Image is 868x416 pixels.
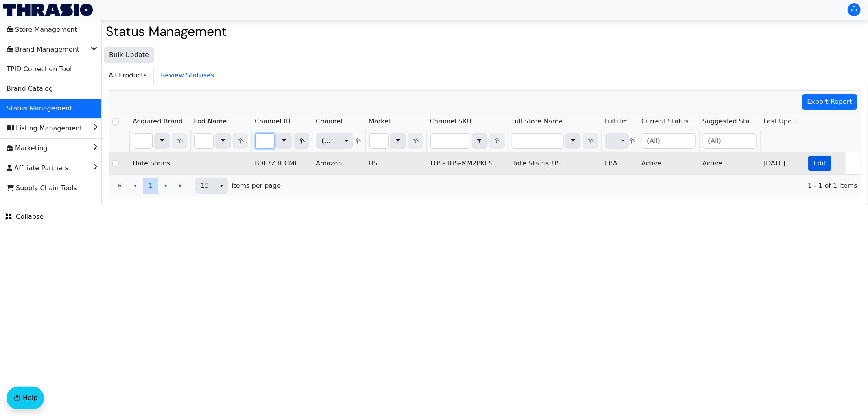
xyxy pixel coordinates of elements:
[813,158,826,168] span: Edit
[369,117,391,126] span: Market
[154,133,170,149] span: Choose Operator
[7,43,79,56] span: Brand Management
[251,130,313,152] th: Filter
[7,142,48,155] span: Marketing
[287,181,857,191] span: 1 - 1 of 1 items
[7,162,68,175] span: Affiliate Partners
[201,181,211,191] span: 15
[641,117,689,126] span: Current Status
[605,117,635,126] span: Fulfillment
[313,130,365,152] th: Filter
[566,134,580,148] button: select
[760,152,805,174] td: [DATE]
[277,134,291,148] button: select
[807,97,853,107] span: Export Report
[313,152,365,174] td: Amazon
[109,50,149,60] span: Bulk Update
[155,134,169,148] button: select
[23,393,37,403] span: Help
[391,134,405,148] button: select
[321,136,334,146] span: (All)
[5,212,44,222] span: Collapse
[7,182,77,195] span: Supply Chain Tools
[702,117,757,126] span: Suggested Status
[426,152,508,174] td: THS-HHS-MM2PKLS
[255,117,291,126] span: Channel ID
[106,24,864,39] h2: Status Management
[7,387,44,409] button: Help floatingactionbutton
[7,23,77,36] span: Store Management
[565,133,581,149] span: Choose Operator
[7,102,72,115] span: Status Management
[112,160,119,167] input: Select Row
[370,134,388,148] input: Filter
[143,178,158,194] button: Page 1
[617,134,629,148] button: select
[7,122,82,135] span: Listing Management
[133,134,152,148] input: Filter
[642,134,695,148] input: (All)
[215,133,231,149] span: Choose Operator
[638,130,699,152] th: Filter
[802,94,858,110] button: Export Report
[763,117,802,126] span: Last Update
[703,134,756,148] input: (All)
[512,134,563,148] input: Filter
[133,117,183,126] span: Acquired Brand
[638,152,699,174] td: Active
[699,152,760,174] td: Active
[232,181,281,191] span: items per page
[390,133,406,149] span: Choose Operator
[129,152,190,174] td: Hate Stains
[601,152,638,174] td: FBA
[216,178,227,193] button: select
[426,130,508,152] th: Filter
[7,82,53,95] span: Brand Catalog
[190,130,251,152] th: Filter
[699,130,760,152] th: Filter
[472,134,487,148] button: select
[3,4,93,16] img: Thrasio Logo
[508,152,601,174] td: Hate Stains_US
[341,134,352,148] button: select
[129,130,190,152] th: Filter
[149,181,153,191] span: 1
[194,117,227,126] span: Pod Name
[104,47,154,63] button: Bulk Update
[7,63,72,76] span: TPID Correction Tool
[808,156,831,171] button: Edit
[316,117,343,126] span: Channel
[251,152,313,174] td: B0F7Z3CCML
[472,133,487,149] span: Choose Operator
[256,134,274,148] input: Filter
[365,130,426,152] th: Filter
[508,130,601,152] th: Filter
[195,178,228,194] span: Page size
[601,130,638,152] th: Filter
[365,152,426,174] td: US
[511,117,563,126] span: Full Store Name
[195,134,213,148] input: Filter
[154,67,221,84] span: Review Statuses
[102,67,153,84] span: All Products
[431,134,470,148] input: Filter
[109,174,861,197] div: Page 1 of 1
[216,134,230,148] button: select
[276,133,292,149] span: Choose Operator
[430,117,472,126] span: Channel SKU
[294,133,309,149] button: Clear
[112,118,119,125] input: Select Row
